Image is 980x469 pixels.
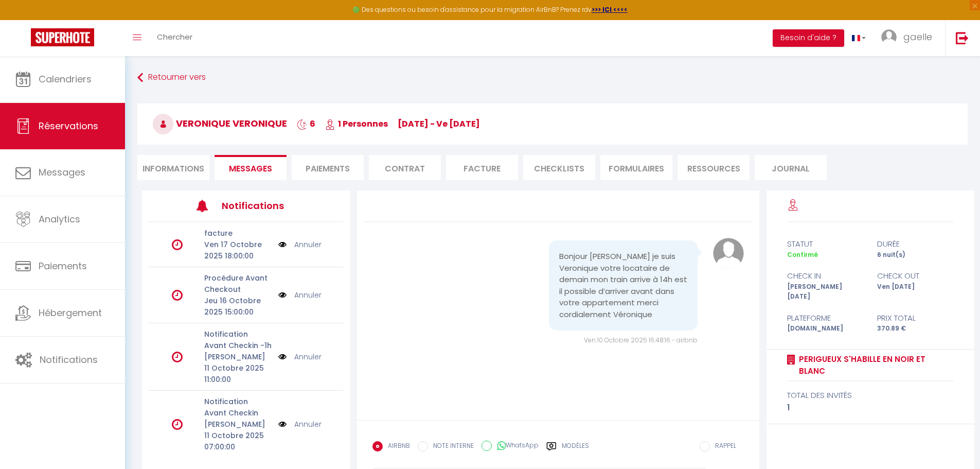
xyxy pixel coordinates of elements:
div: [PERSON_NAME] [DATE] [780,282,870,302]
span: Veronique Veronique [153,117,287,130]
span: Notifications [40,353,98,366]
span: Réservations [39,119,98,132]
label: NOTE INTERNE [428,441,474,453]
span: Hébergement [39,306,102,319]
p: Ven 17 Octobre 2025 18:00:00 [204,239,272,262]
span: Ven 10 Octobre 2025 16:48:16 - airbnb [584,336,698,344]
a: Annuler [294,419,322,430]
a: ... gaelle [874,20,945,56]
div: durée [870,238,960,250]
p: Notification Avant Checkin [204,396,272,419]
div: Prix total [870,312,960,324]
p: [PERSON_NAME] 11 Octobre 2025 11:00:00 [204,351,272,385]
span: Confirmé [787,250,818,259]
div: check out [870,270,960,282]
div: Plateforme [780,312,870,324]
span: gaelle [903,30,932,43]
li: Informations [137,155,209,180]
li: Ressources [678,155,750,180]
img: ... [881,29,897,45]
p: facture [204,228,272,239]
div: 1 [787,402,954,414]
img: avatar.png [713,238,744,269]
img: NO IMAGE [278,239,287,250]
span: Paiements [39,259,87,272]
img: NO IMAGE [278,419,287,430]
p: [PERSON_NAME] 11 Octobre 2025 07:00:00 [204,419,272,453]
li: CHECKLISTS [523,155,595,180]
a: >>> ICI <<<< [592,5,628,14]
div: 6 nuit(s) [870,250,960,260]
p: Jeu 16 Octobre 2025 15:00:00 [204,295,272,318]
span: Messages [229,163,272,175]
a: Annuler [294,239,322,250]
a: Retourner vers [137,68,968,87]
p: Procédure Avant Checkout [204,272,272,295]
pre: Bonjour [PERSON_NAME] je suis Veronique votre locataire de demain mon train arrive à 14h est il p... [559,251,687,320]
div: [DOMAIN_NAME] [780,324,870,334]
label: AIRBNB [383,441,410,453]
a: Annuler [294,289,322,301]
li: Facture [446,155,518,180]
div: Ven [DATE] [870,282,960,302]
span: 1 Personnes [325,118,388,130]
a: Chercher [149,20,200,56]
label: RAPPEL [710,441,736,453]
li: Journal [755,155,827,180]
span: Chercher [157,31,192,42]
div: 370.89 € [870,324,960,334]
div: check in [780,270,870,282]
label: WhatsApp [492,441,539,452]
li: Paiements [292,155,364,180]
p: Notification Avant Checkin -1h [204,328,272,351]
img: Super Booking [31,28,94,46]
h3: Notifications [222,194,303,217]
img: logout [956,31,969,44]
div: total des invités [787,389,954,402]
a: perigueux s'habille en noir et blanc [795,353,954,377]
div: statut [780,238,870,250]
img: NO IMAGE [278,351,287,362]
img: NO IMAGE [278,289,287,301]
span: 6 [297,118,315,130]
span: Analytics [39,213,80,225]
span: Calendriers [39,73,92,85]
span: Messages [39,166,85,179]
label: Modèles [562,441,589,459]
li: Contrat [369,155,441,180]
a: Annuler [294,351,322,362]
button: Besoin d'aide ? [773,29,844,47]
span: [DATE] - ve [DATE] [398,118,480,130]
li: FORMULAIRES [600,155,672,180]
